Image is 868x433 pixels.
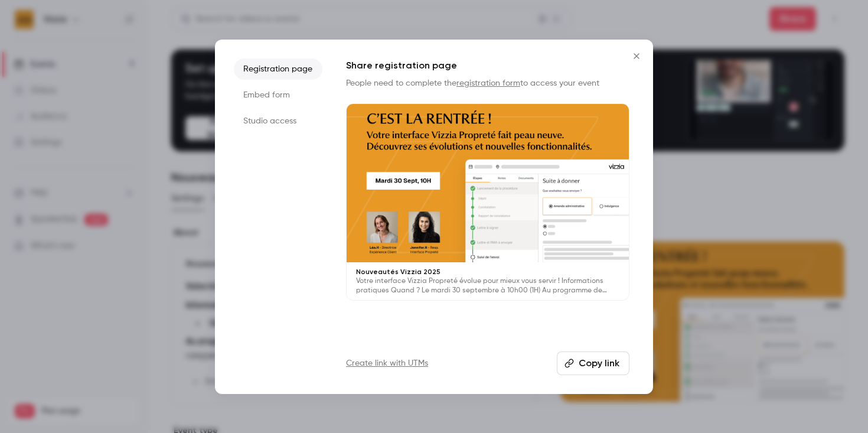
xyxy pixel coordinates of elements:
[234,84,322,106] li: Embed form
[356,267,619,276] p: Nouveautés Vizzia 2025
[346,357,428,369] a: Create link with UTMs
[557,351,629,375] button: Copy link
[346,58,629,73] h1: Share registration page
[234,110,322,132] li: Studio access
[234,58,322,80] li: Registration page
[356,276,619,295] p: Votre interface Vizzia Propreté évolue pour mieux vous servir ! Informations pratiques Quand ? Le...
[346,77,629,89] p: People need to complete the to access your event
[625,44,648,68] button: Close
[456,79,520,87] a: registration form
[346,103,629,301] a: Nouveautés Vizzia 2025Votre interface Vizzia Propreté évolue pour mieux vous servir ! Information...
